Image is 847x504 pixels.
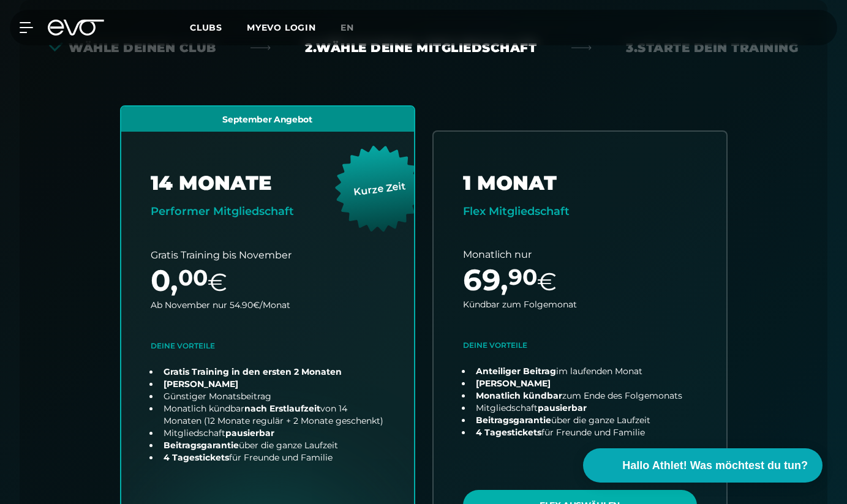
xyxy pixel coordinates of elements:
a: en [341,21,369,35]
button: Hallo Athlet! Was möchtest du tun? [583,448,823,483]
span: en [341,22,354,33]
a: MYEVO LOGIN [247,22,316,33]
a: Clubs [190,21,247,33]
span: Hallo Athlet! Was möchtest du tun? [622,457,808,474]
span: Clubs [190,22,222,33]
